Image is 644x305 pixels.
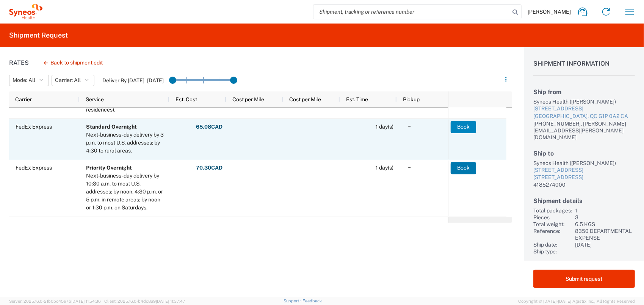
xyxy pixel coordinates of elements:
[451,162,476,174] button: Book
[533,88,635,96] h2: Ship from
[533,241,572,248] div: Ship date:
[16,165,52,171] span: FedEx Express
[533,113,635,120] div: [GEOGRAPHIC_DATA], QC G1P 0A2 CA
[86,124,137,130] b: Standard Overnight
[52,75,94,86] button: Carrier: All
[533,248,572,255] div: Ship type:
[104,299,185,303] span: Client: 2025.16.0-b4dc8a9
[9,75,49,86] button: Mode: All
[528,8,571,15] span: [PERSON_NAME]
[533,221,572,228] div: Total weight:
[196,162,223,174] button: 70.30CAD
[86,165,132,171] b: Priority Overnight
[533,270,635,288] button: Submit request
[175,96,197,102] span: Est. Cost
[376,124,393,130] span: 1 day(s)
[302,299,322,303] a: Feedback
[55,77,81,84] span: Carrier: All
[289,96,321,102] span: Cost per Mile
[533,181,635,188] div: 4185274000
[518,298,635,305] span: Copyright © [DATE]-[DATE] Agistix Inc., All Rights Reserved
[38,56,109,69] button: Back to shipment edit
[575,228,635,241] div: 8350 DEPARTMENTAL EXPENSE
[403,96,420,102] span: Pickup
[533,120,635,141] div: [PHONE_NUMBER], [PERSON_NAME][EMAIL_ADDRESS][PERSON_NAME][DOMAIN_NAME]
[533,214,572,221] div: Pieces
[533,60,635,75] h1: Shipment Information
[313,5,510,19] input: Shipment, tracking or reference number
[86,96,104,102] span: Service
[533,160,635,167] div: Syneos Health ([PERSON_NAME])
[533,167,635,181] a: [STREET_ADDRESS][STREET_ADDRESS]
[9,59,29,66] h1: Rates
[71,299,101,303] span: [DATE] 11:54:36
[533,174,635,181] div: [STREET_ADDRESS]
[196,121,223,133] button: 65.08CAD
[533,197,635,204] h2: Shipment details
[533,98,635,105] div: Syneos Health ([PERSON_NAME])
[376,165,393,171] span: 1 day(s)
[533,105,635,113] div: [STREET_ADDRESS]
[346,96,368,102] span: Est. Time
[13,77,35,84] span: Mode: All
[575,221,635,228] div: 6.5 KGS
[86,172,166,212] div: Next-business-day delivery by 10:30 a.m. to most U.S. addresses; by noon, 4:30 p.m. or 5 p.m. in ...
[196,123,223,130] strong: 65.08 CAD
[15,96,32,102] span: Carrier
[533,207,572,214] div: Total packages:
[533,150,635,157] h2: Ship to
[86,131,166,155] div: Next-business-day delivery by 3 p.m. to most U.S. addresses; by 4:30 to rural areas.
[156,299,185,303] span: [DATE] 11:37:47
[9,299,101,303] span: Server: 2025.16.0-21b0bc45e7b
[575,207,635,214] div: 1
[533,228,572,241] div: Reference:
[16,124,52,130] span: FedEx Express
[232,96,264,102] span: Cost per Mile
[196,164,223,171] strong: 70.30 CAD
[533,167,635,174] div: [STREET_ADDRESS]
[86,90,166,114] div: By 4:30 p.m. in 2 business days to most areas (by 7 p.m. to residences).
[575,241,635,248] div: [DATE]
[9,31,68,40] h2: Shipment Request
[533,105,635,120] a: [STREET_ADDRESS][GEOGRAPHIC_DATA], QC G1P 0A2 CA
[451,121,476,133] button: Book
[102,77,164,84] label: Deliver By [DATE] - [DATE]
[575,214,635,221] div: 3
[284,299,302,303] a: Support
